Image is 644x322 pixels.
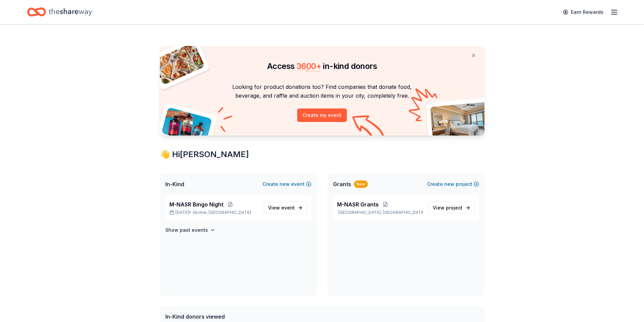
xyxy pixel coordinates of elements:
div: New [354,180,368,188]
span: View [268,204,295,212]
div: In-Kind donors viewed [165,313,331,321]
span: Access in-kind donors [267,61,377,71]
a: View project [428,202,475,214]
span: 3600 + [296,61,321,71]
span: Grants [333,180,351,188]
span: project [446,205,462,210]
img: Pizza [152,42,205,85]
span: M-NASR Grants [337,200,379,208]
p: [GEOGRAPHIC_DATA], [GEOGRAPHIC_DATA] [337,210,423,215]
button: Show past events [165,226,215,234]
button: Create my event [297,108,347,122]
span: new [280,180,290,188]
span: M-NASR Bingo Night [169,200,223,208]
a: View event [264,202,307,214]
div: 👋 Hi [PERSON_NAME] [160,149,484,160]
button: Createnewevent [262,180,311,188]
p: Looking for product donations too? Find companies that donate food, beverage, and raffle and auct... [168,82,476,100]
img: Curvy arrow [352,115,386,141]
p: [DATE] • [169,210,258,215]
button: Createnewproject [427,180,479,188]
span: new [444,180,454,188]
a: Home [27,4,92,20]
span: View [433,204,462,212]
h4: Show past events [165,226,208,234]
a: Earn Rewards [559,6,607,18]
span: event [281,205,295,210]
span: Skokie, [GEOGRAPHIC_DATA] [193,210,251,215]
span: In-Kind [165,180,184,188]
